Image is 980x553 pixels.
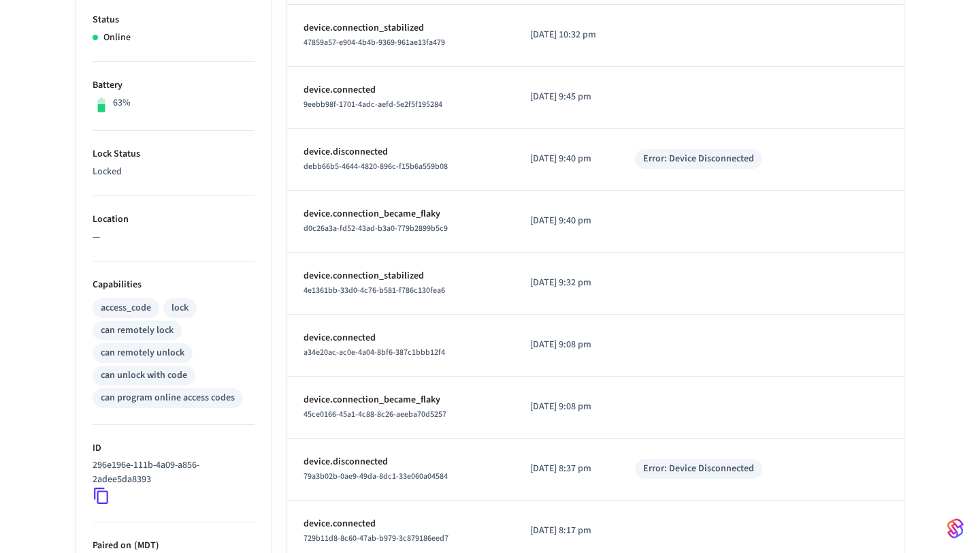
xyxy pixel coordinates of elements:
img: SeamLogoGradient.69752ec5.svg [947,518,964,539]
p: 63% [113,96,131,110]
span: a34e20ac-ac0e-4a04-8bf6-387c1bbb12f4 [304,347,445,358]
div: Error: Device Disconnected [643,462,754,476]
span: 9eebb98f-1701-4adc-aefd-5e2f5f195284 [304,99,442,110]
p: Lock Status [93,147,255,161]
p: device.connection_stabilized [304,269,497,283]
p: [DATE] 8:37 pm [530,462,602,476]
p: [DATE] 9:08 pm [530,338,602,352]
p: [DATE] 9:32 pm [530,276,602,290]
div: Error: Device Disconnected [643,152,754,166]
p: [DATE] 9:08 pm [530,400,602,414]
p: [DATE] 8:17 pm [530,524,602,538]
span: 79a3b02b-0ae9-49da-8dc1-33e060a04584 [304,471,448,482]
p: Locked [93,165,255,179]
p: [DATE] 9:45 pm [530,90,602,104]
p: device.connected [304,83,497,97]
p: [DATE] 9:40 pm [530,214,602,228]
p: device.connected [304,517,497,531]
span: debb66b5-4644-4820-896c-f15b6a559b08 [304,161,448,172]
p: ID [93,441,255,456]
p: Location [93,212,255,227]
span: d0c26a3a-fd52-43ad-b3a0-779b2899b5c9 [304,223,448,234]
p: device.connection_became_flaky [304,207,497,221]
div: can program online access codes [101,391,235,405]
div: access_code [101,301,151,315]
span: 45ce0166-45a1-4c88-8c26-aeeba70d5257 [304,409,446,420]
span: 4e1361bb-33d0-4c76-b581-f786c130fea6 [304,285,445,296]
p: Battery [93,78,255,93]
p: Status [93,13,255,27]
p: Capabilities [93,278,255,292]
p: Online [103,31,131,45]
p: [DATE] 10:32 pm [530,28,602,42]
p: device.disconnected [304,145,497,159]
p: device.connected [304,331,497,345]
div: can remotely unlock [101,346,184,360]
p: [DATE] 9:40 pm [530,152,602,166]
p: device.connection_became_flaky [304,393,497,407]
p: — [93,230,255,244]
p: Paired on [93,539,255,553]
div: lock [171,301,189,315]
span: 47859a57-e904-4b4b-9369-961ae13fa479 [304,37,445,48]
span: 729b11d8-8c60-47ab-b979-3c879186eed7 [304,533,448,544]
p: 296e196e-111b-4a09-a856-2adee5da8393 [93,458,249,487]
p: device.connection_stabilized [304,21,497,35]
p: device.disconnected [304,455,497,469]
div: can unlock with code [101,368,187,383]
span: ( MDT ) [131,539,159,552]
div: can remotely lock [101,323,174,338]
